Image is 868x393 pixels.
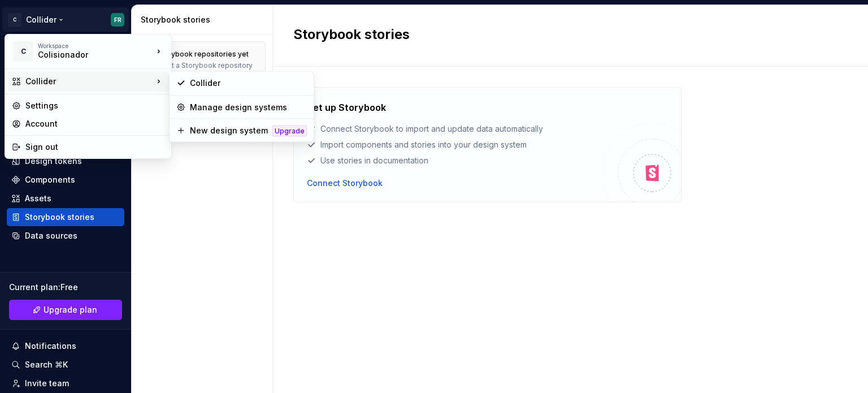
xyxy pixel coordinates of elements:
[25,118,164,129] div: Account
[38,49,134,61] div: Colisionador
[13,41,33,62] div: C
[25,76,153,87] div: Collider
[25,100,164,111] div: Settings
[272,125,307,136] div: Upgrade
[25,141,164,153] div: Sign out
[190,102,307,113] div: Manage design systems
[190,77,307,89] div: Collider
[190,125,268,136] div: New design system
[38,42,153,49] div: Workspace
